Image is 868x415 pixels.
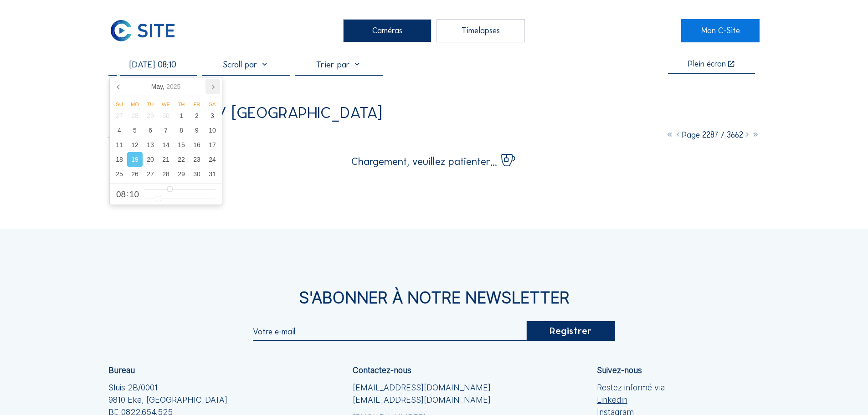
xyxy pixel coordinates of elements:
div: 19 [127,152,143,167]
div: We [158,102,174,107]
div: 29 [143,108,158,123]
i: 2025 [166,83,180,90]
div: Mo [127,102,143,107]
div: Fr [189,102,205,107]
div: 7 [158,123,174,138]
div: Plein écran [688,60,726,69]
div: 27 [112,108,127,123]
a: Linkedin [597,394,665,406]
div: Su [112,102,127,107]
div: 24 [205,152,220,167]
div: 27 [143,167,158,181]
div: 5 [127,123,143,138]
div: 25 [112,167,127,181]
div: 15 [174,138,189,152]
div: Registrer [526,321,615,341]
div: 29 [174,167,189,181]
div: 3 [205,108,220,123]
span: Chargement, veuillez patienter... [351,156,497,167]
div: 17 [205,138,220,152]
div: 18 [112,152,127,167]
div: 30 [158,108,174,123]
input: Recherche par date 󰅀 [108,59,197,70]
div: 10 [205,123,220,138]
span: 08 [116,190,126,199]
div: 4 [112,123,127,138]
div: 30 [189,167,205,181]
a: [EMAIL_ADDRESS][DOMAIN_NAME] [353,382,491,394]
div: 23 [189,152,205,167]
div: 21 [158,152,174,167]
div: S'Abonner à notre newsletter [108,290,760,306]
div: Timelapses [437,19,525,42]
div: 22 [174,152,189,167]
div: 1 [174,108,189,123]
div: 31 [205,167,220,181]
span: : [127,190,128,197]
div: 28 [158,167,174,181]
div: Tu [143,102,158,107]
div: 12 [127,138,143,152]
div: Th [174,102,189,107]
div: 20 [143,152,158,167]
div: Camera 1 [108,128,195,139]
div: 6 [143,123,158,138]
div: 9 [189,123,205,138]
div: Contactez-nous [353,366,411,374]
span: 10 [129,190,139,199]
div: Suivez-nous [597,366,642,374]
div: 2 [189,108,205,123]
input: Votre e-mail [253,327,526,337]
div: 14 [158,138,174,152]
div: Bureau [108,366,135,374]
div: 8 [174,123,189,138]
div: AG Real Estate / [GEOGRAPHIC_DATA] [108,104,382,121]
img: C-SITE Logo [108,19,177,42]
div: 26 [127,167,143,181]
div: 13 [143,138,158,152]
a: Mon C-Site [681,19,759,42]
div: Caméras [343,19,431,42]
div: 11 [112,138,127,152]
span: Page 2287 / 3662 [682,130,743,140]
div: Sa [205,102,220,107]
a: [EMAIL_ADDRESS][DOMAIN_NAME] [353,394,491,406]
div: 16 [189,138,205,152]
div: May, [148,79,185,94]
div: 28 [127,108,143,123]
a: C-SITE Logo [108,19,186,42]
